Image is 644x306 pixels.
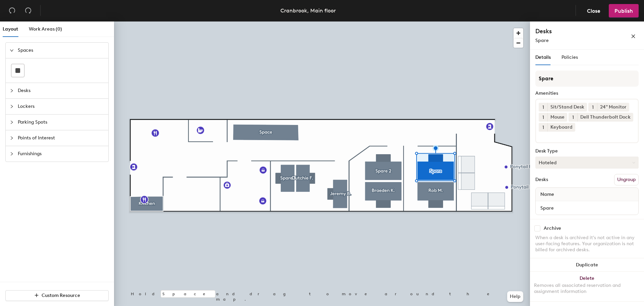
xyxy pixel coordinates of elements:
button: Ungroup [614,174,639,185]
span: 1 [542,114,544,121]
div: Removes all associated reservation and assignment information [534,282,640,295]
span: collapsed [10,136,14,140]
button: Undo (⌘ + Z) [5,4,19,17]
span: Name [537,188,557,201]
span: Policies [561,54,578,60]
span: 1 [542,104,544,111]
button: 1 [588,103,597,112]
div: Mouse [547,113,567,122]
button: Close [581,4,606,17]
div: Dell Thunderbolt Dock [577,113,633,122]
div: Desk Type [535,148,639,154]
button: 1 [539,123,547,132]
span: Desks [18,83,104,98]
span: Lockers [18,99,104,114]
span: Close [587,8,600,14]
div: Keyboard [547,123,575,132]
span: Furnishings [18,146,104,162]
span: Parking Spots [18,115,104,130]
span: Publish [614,8,633,14]
span: undo [9,7,15,14]
span: expanded [10,48,14,52]
button: 1 [569,113,577,122]
span: Custom Resource [42,293,80,298]
button: Redo (⌘ + ⇧ + Z) [21,4,35,17]
button: Help [507,291,523,302]
button: Hoteled [535,157,639,169]
div: Desks [535,177,548,182]
span: Layout [3,26,18,32]
button: DeleteRemoves all associated reservation and assignment information [530,272,644,301]
span: Points of Interest [18,130,104,146]
div: Sit/Stand Desk [547,103,587,112]
div: Amenities [535,91,639,96]
div: When a desk is archived it's not active in any user-facing features. Your organization is not bil... [535,235,639,253]
div: 24" Monitor [597,103,629,112]
span: collapsed [10,120,14,124]
div: Cranbrook, Main floor [280,6,336,15]
button: 1 [539,113,547,122]
span: close [631,34,636,39]
button: Custom Resource [5,290,109,301]
input: Unnamed desk [537,203,637,213]
span: 1 [592,104,594,111]
span: Spare [535,38,549,43]
span: collapsed [10,152,14,156]
span: Details [535,54,551,60]
div: Archive [544,226,561,231]
span: 1 [542,124,544,131]
button: Publish [609,4,639,17]
span: collapsed [10,104,14,108]
button: 1 [539,103,547,112]
span: 1 [572,114,574,121]
h4: Desks [535,27,609,36]
button: Duplicate [530,258,644,272]
span: collapsed [10,89,14,93]
span: Work Areas (0) [29,26,62,32]
span: Spaces [18,43,104,58]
